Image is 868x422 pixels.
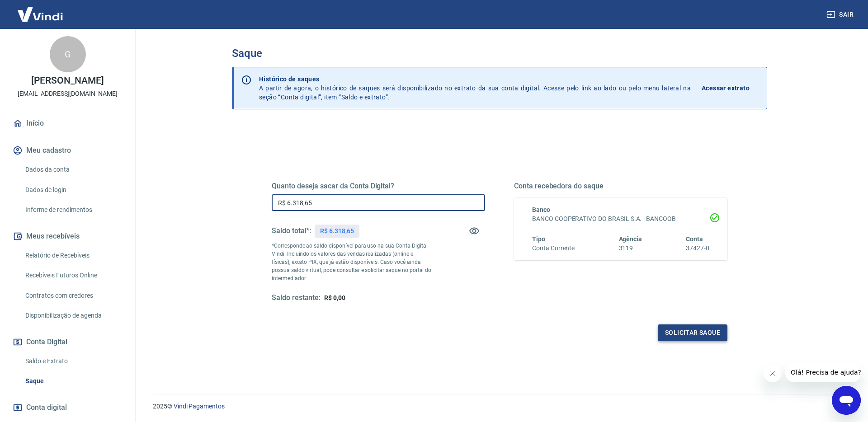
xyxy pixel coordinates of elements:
[532,235,545,243] span: Tipo
[11,113,124,133] a: Início
[5,6,76,14] span: Olá! Precisa de ajuda?
[532,244,575,253] h6: Conta Corrente
[22,306,124,325] a: Disponibilização de agenda
[324,294,345,301] span: R$ 0,00
[50,36,86,72] div: G
[22,372,124,390] a: Saque
[174,403,225,410] a: Vindi Pagamentos
[272,242,432,282] p: *Corresponde ao saldo disponível para uso na sua Conta Digital Vindi. Incluindo os valores das ve...
[764,364,782,382] iframe: Fechar mensagem
[514,182,727,191] h5: Conta recebedora do saque
[272,182,485,191] h5: Quanto deseja sacar da Conta Digital?
[22,266,124,285] a: Recebíveis Futuros Online
[18,89,118,98] p: [EMAIL_ADDRESS][DOMAIN_NAME]
[22,352,124,370] a: Saldo e Extrato
[686,235,703,243] span: Conta
[22,246,124,265] a: Relatório de Recebíveis
[832,386,861,415] iframe: Botão para abrir a janela de mensagens
[272,293,321,303] h5: Saldo restante:
[22,286,124,305] a: Contratos com credores
[22,160,124,179] a: Dados da conta
[232,47,767,60] h3: Saque
[11,332,124,352] button: Conta Digital
[11,226,124,246] button: Meus recebíveis
[259,75,691,102] p: A partir de agora, o histórico de saques será disponibilizado no extrato da sua conta digital. Ac...
[702,84,750,93] p: Acessar extrato
[272,226,311,235] h5: Saldo total*:
[825,6,857,23] button: Sair
[11,141,124,160] button: Meu cadastro
[320,226,354,236] p: R$ 6.318,65
[11,0,70,28] img: Vindi
[26,401,67,414] span: Conta digital
[686,244,709,253] h6: 37427-0
[22,181,124,199] a: Dados de login
[31,76,104,85] p: [PERSON_NAME]
[619,235,642,243] span: Agência
[658,324,727,341] button: Solicitar saque
[785,362,861,382] iframe: Mensagem da empresa
[11,398,124,417] a: Conta digital
[532,214,709,224] h6: BANCO COOPERATIVO DO BRASIL S.A. - BANCOOB
[702,75,759,102] a: Acessar extrato
[22,201,124,219] a: Informe de rendimentos
[619,244,642,253] h6: 3119
[532,206,550,213] span: Banco
[259,75,691,84] p: Histórico de saques
[153,402,846,411] p: 2025 ©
